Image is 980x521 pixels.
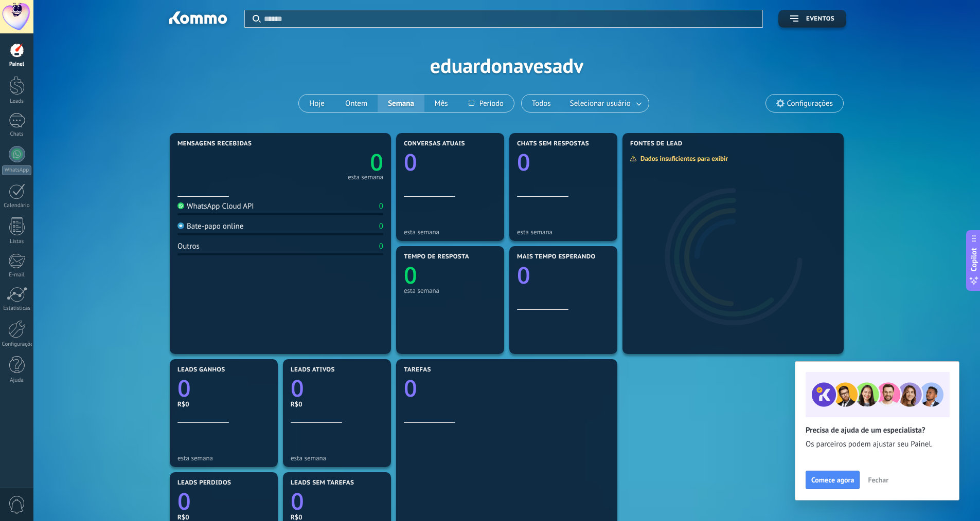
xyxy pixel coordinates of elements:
div: 0 [379,241,383,251]
div: R$0 [177,400,270,408]
text: 0 [177,373,191,404]
text: 0 [404,146,417,178]
span: Configurações [787,99,833,108]
div: Dados insuficientes para exibir [630,154,735,163]
text: 0 [404,373,417,404]
text: 0 [517,259,530,291]
div: Painel [2,61,32,68]
div: esta semana [177,454,270,462]
div: esta semana [517,228,610,236]
button: Hoje [299,95,335,112]
div: esta semana [291,454,383,462]
h2: Precisa de ajuda de um especialista? [806,425,949,435]
span: Eventos [806,15,834,23]
span: Leads sem tarefas [291,479,354,487]
button: Período [458,95,514,112]
text: 0 [177,486,191,517]
button: Mês [424,95,458,112]
a: 0 [177,373,270,404]
text: 0 [370,146,383,178]
span: Mais tempo esperando [517,253,596,260]
div: R$0 [291,400,383,408]
div: Leads [2,98,32,105]
span: Copilot [969,248,979,272]
span: Conversas atuais [404,140,465,147]
text: 0 [291,373,304,404]
button: Eventos [778,10,846,28]
span: Chats sem respostas [517,140,589,147]
div: Calendário [2,202,32,209]
a: 0 [404,373,610,404]
button: Comece agora [806,471,860,489]
div: 0 [379,201,383,211]
div: esta semana [404,287,496,294]
div: Chats [2,131,32,138]
img: WhatsApp Cloud API [177,202,184,209]
a: 0 [291,373,383,404]
span: Selecionar usuário [568,97,633,110]
div: Configurações [2,341,32,348]
div: Outros [177,241,200,251]
span: Tarefas [404,366,431,374]
a: 0 [177,486,270,517]
button: Semana [378,95,424,112]
button: Todos [522,95,561,112]
span: Mensagens recebidas [177,140,252,147]
button: Ontem [335,95,378,112]
span: Comece agora [811,476,854,483]
span: Fechar [868,476,888,483]
button: Selecionar usuário [561,95,649,112]
div: Ajuda [2,377,32,384]
text: 0 [404,259,417,291]
div: Bate-papo online [177,221,243,231]
div: E-mail [2,272,32,278]
a: 0 [280,146,383,178]
text: 0 [291,486,304,517]
img: Bate-papo online [177,222,184,229]
div: WhatsApp Cloud API [177,201,254,211]
span: Tempo de resposta [404,253,469,260]
div: esta semana [348,175,383,180]
div: WhatsApp [2,165,31,175]
a: 0 [291,486,383,517]
button: Fechar [863,472,893,488]
span: Leads ativos [291,366,335,374]
div: Listas [2,238,32,245]
span: Leads perdidos [177,479,231,487]
span: Fontes de lead [630,140,683,147]
span: Os parceiros podem ajustar seu Painel. [806,439,949,450]
div: Estatísticas [2,305,32,312]
div: 0 [379,221,383,231]
span: Leads ganhos [177,366,225,374]
div: esta semana [404,228,496,236]
text: 0 [517,146,530,178]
